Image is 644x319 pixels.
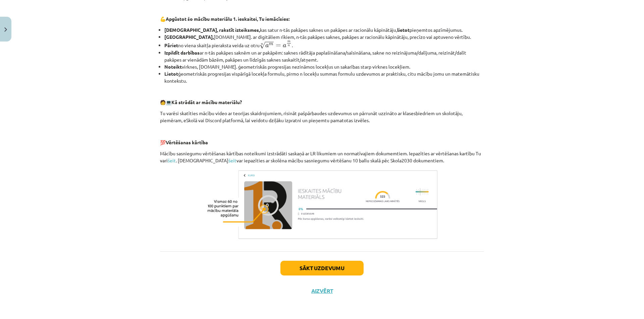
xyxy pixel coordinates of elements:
[280,261,364,275] button: Sākt uzdevumu
[164,50,200,56] b: Izpildīt darbības
[164,33,484,41] li: [DOMAIN_NAME]. ar digitāliem rīkiem, n-tās pakāpes saknes, pakāpes ar racionālu kāpinātāju, precī...
[397,27,410,33] b: lietot
[276,45,281,47] span: =
[171,99,242,105] b: Kā strādāt ar mācību materiālu?
[260,42,265,49] span: √
[168,157,176,163] a: šeit
[164,49,484,63] li: ar n-tās pakāpes saknēm un ar pakāpēm: saknes rādītāja paplašināšana/saīsināšana, sakne no reizin...
[164,41,484,49] li: no viena skaitļa pieraksta veida uz otru .
[288,45,290,47] span: n
[164,34,214,40] b: [GEOGRAPHIC_DATA],
[160,110,484,124] p: Tu varēsi skatīties mācību video ar teorijas skaidrojumiem, risināt pašpārbaudes uzdevumus un pār...
[160,15,484,22] p: 💪
[160,150,484,164] p: Mācību sasniegumu vērtēšanas kārtības noteikumi izstrādāti saskaņā ar LR likumiem un normatīvajie...
[309,288,335,294] button: Aizvērt
[166,139,208,145] b: Vērtēšanas kārtība
[283,44,286,48] span: a
[265,44,269,48] span: a
[164,63,484,70] li: virknes, [DOMAIN_NAME]. ģeometriskās progresijas nezināmos locekļus un sakarības starp virknes lo...
[166,16,289,22] b: Apgūstot šo mācību materiālu 1. ieskaitei, Tu iemācīsies:
[287,41,290,43] span: m
[164,42,178,48] b: Pāriet
[164,64,182,70] b: Noteikt
[269,43,273,46] span: m
[164,71,178,77] b: Lietot
[160,99,484,106] p: 🧑 💻
[164,70,484,84] li: ģeometriskās progresijas vispārīgā locekļa formulu, pirmo n locekļu summas formulu uzdevumos ar p...
[164,26,484,33] li: kas satur n-tās pakāpes saknes un pakāpes ar racionālu kāpinātāju, pieņemtos apzīmējumus.
[228,157,236,163] a: šeit
[4,27,7,32] img: icon-close-lesson-0947bae3869378f0d4975bcd49f059093ad1ed9edebbc8119c70593378902aed.svg
[160,139,484,146] p: 💯
[164,27,260,33] b: [DEMOGRAPHIC_DATA], rakstīt izteiksmes,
